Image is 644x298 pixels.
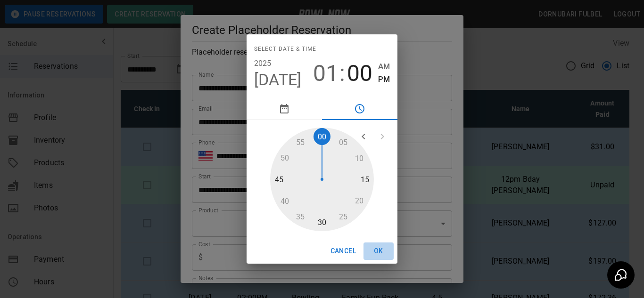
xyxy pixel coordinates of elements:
button: PM [378,73,390,86]
span: Select date & time [254,42,316,57]
button: AM [378,60,390,73]
button: Cancel [327,242,360,260]
button: 01 [313,60,339,87]
button: OK [363,242,394,260]
button: [DATE] [254,70,302,90]
button: pick time [322,97,397,120]
span: : [339,60,345,87]
button: 00 [347,60,372,87]
button: pick date [247,97,322,120]
button: open previous view [354,127,373,146]
button: 2025 [254,57,272,70]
